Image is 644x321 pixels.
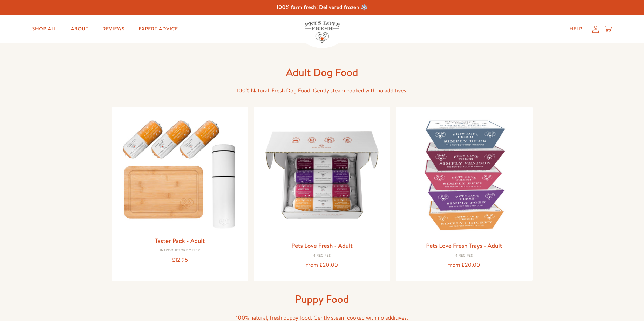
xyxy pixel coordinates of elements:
[426,241,502,250] a: Pets Love Fresh Trays - Adult
[237,87,407,95] span: 100% Natural, Fresh Dog Food. Gently steam cooked with no additives.
[291,241,353,250] a: Pets Love Fresh - Adult
[564,22,588,36] a: Help
[27,22,62,36] a: Shop All
[117,256,243,265] div: £12.95
[259,254,385,258] div: 4 Recipes
[401,254,527,258] div: 4 Recipes
[133,22,184,36] a: Expert Advice
[401,260,527,270] div: from £20.00
[401,112,527,237] img: Pets Love Fresh Trays - Adult
[155,236,205,245] a: Taster Pack - Adult
[117,249,243,253] div: Introductory Offer
[65,22,94,36] a: About
[259,112,385,237] img: Pets Love Fresh - Adult
[210,65,434,79] h1: Adult Dog Food
[210,292,434,306] h1: Puppy Food
[305,21,340,43] img: Pets Love Fresh
[259,260,385,270] div: from £20.00
[117,112,243,232] img: Taster Pack - Adult
[97,22,130,36] a: Reviews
